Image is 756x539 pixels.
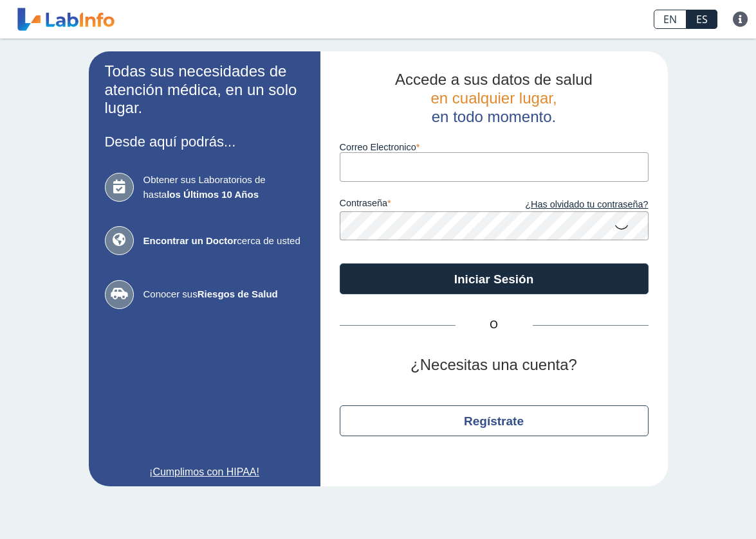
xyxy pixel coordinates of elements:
[143,173,304,202] span: Obtener sus Laboratorios de hasta
[654,10,687,29] a: EN
[105,134,304,150] h3: Desde aquí podrás...
[340,405,649,436] button: Regístrate
[340,142,649,152] label: Correo Electronico
[687,10,717,29] a: ES
[340,263,649,294] button: Iniciar Sesión
[143,287,304,302] span: Conocer sus
[340,356,649,375] h2: ¿Necesitas una cuenta?
[340,198,494,212] label: contraseña
[494,198,649,212] a: ¿Has olvidado tu contraseña?
[105,464,304,480] a: ¡Cumplimos con HIPAA!
[432,108,556,125] span: en todo momento.
[143,234,304,249] span: cerca de usted
[143,235,237,246] b: Encontrar un Doctor
[430,89,557,107] span: en cualquier lugar,
[105,62,304,118] h2: Todas sus necesidades de atención médica, en un solo lugar.
[198,288,278,299] b: Riesgos de Salud
[395,71,593,88] span: Accede a sus datos de salud
[167,189,259,200] b: los Últimos 10 Años
[456,317,533,333] span: O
